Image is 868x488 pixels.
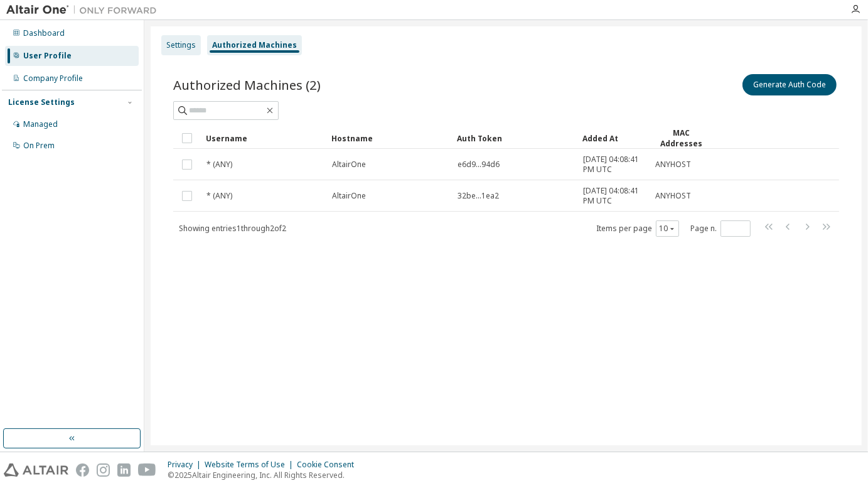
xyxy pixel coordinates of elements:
[76,464,89,477] img: facebook.svg
[97,464,110,477] img: instagram.svg
[168,470,362,480] p: © 2025 Altair Engineering, Inc. All Rights Reserved.
[332,191,366,201] span: AltairOne
[659,224,676,234] button: 10
[655,127,707,149] div: MAC Addresses
[742,74,837,95] button: Generate Auth Code
[655,191,691,201] span: ANYHOST
[655,160,691,170] span: ANYHOST
[332,160,366,170] span: AltairOne
[206,191,232,201] span: * (ANY)
[23,51,72,61] div: User Profile
[458,191,499,201] span: 32be...1ea2
[212,40,297,50] div: Authorized Machines
[206,160,232,170] span: * (ANY)
[8,97,75,107] div: License Settings
[23,141,55,151] div: On Prem
[23,28,65,38] div: Dashboard
[138,464,156,477] img: youtube.svg
[458,160,500,170] span: e6d9...94d6
[583,186,644,206] span: [DATE] 04:08:41 PM UTC
[4,464,68,477] img: altair_logo.svg
[205,460,297,470] div: Website Terms of Use
[582,128,645,148] div: Added At
[6,4,163,16] img: Altair One
[168,460,205,470] div: Privacy
[583,155,644,175] span: [DATE] 04:08:41 PM UTC
[23,73,83,84] div: Company Profile
[206,128,321,148] div: Username
[23,119,58,129] div: Managed
[331,128,447,148] div: Hostname
[117,464,131,477] img: linkedin.svg
[690,220,751,237] span: Page n.
[179,223,286,234] span: Showing entries 1 through 2 of 2
[173,76,321,94] span: Authorized Machines (2)
[297,460,362,470] div: Cookie Consent
[596,220,679,237] span: Items per page
[166,40,196,50] div: Settings
[457,128,572,148] div: Auth Token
